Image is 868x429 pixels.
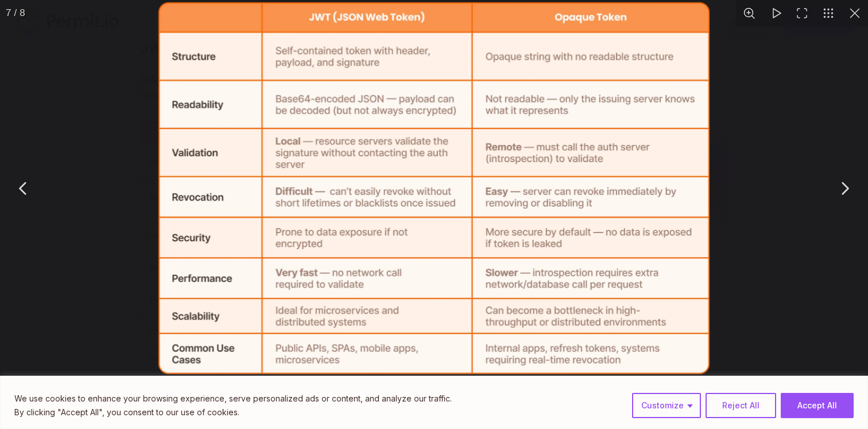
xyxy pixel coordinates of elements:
button: Previous [9,174,38,203]
button: Accept All [781,393,854,418]
p: We use cookies to enhance your browsing experience, serve personalized ads or content, and analyz... [14,392,452,406]
button: Next [830,174,859,203]
button: Reject All [706,393,776,418]
button: Customize [632,393,701,418]
p: By clicking "Accept All", you consent to our use of cookies. [14,406,452,419]
img: Image 7 of 8 [158,2,710,374]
